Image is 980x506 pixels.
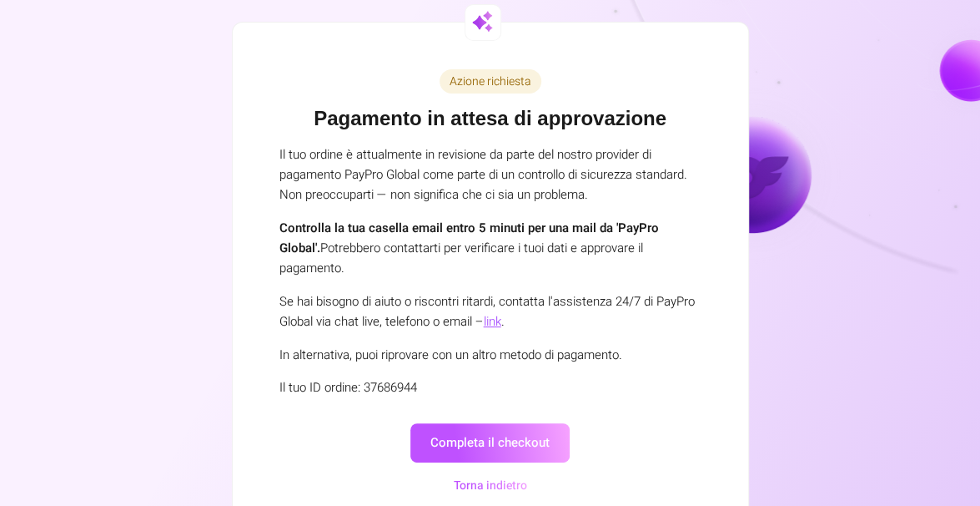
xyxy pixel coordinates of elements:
h1: Pagamento in attesa di approvazione [279,107,701,131]
p: Potrebbero contattarti per verificare i tuoi dati e approvare il pagamento. [279,218,701,278]
p: Se hai bisogno di aiuto o riscontri ritardi, contatta l'assistenza 24/7 di PayPro Global via chat... [279,291,701,331]
button: Torna indietro [449,476,532,495]
p: Il tuo ordine è attualmente in revisione da parte del nostro provider di pagamento PayPro Global ... [279,144,701,205]
button: Completa il checkout [410,423,570,463]
div: Il tuo ID ordine: 37686944 [279,378,701,397]
p: In alternativa, puoi riprovare con un altro metodo di pagamento. [279,345,701,365]
a: link [484,312,501,331]
div: Azione richiesta [440,69,541,94]
strong: Controlla la tua casella email entro 5 minuti per una mail da 'PayPro Global'. [279,219,659,257]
